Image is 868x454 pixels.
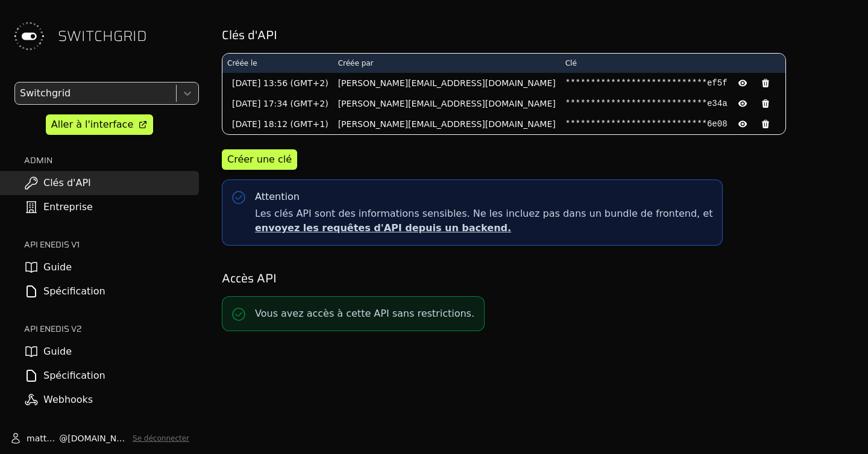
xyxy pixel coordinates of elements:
h2: Clés d'API [222,26,851,43]
span: Les clés API sont des informations sensibles. Ne les incluez pas dans un bundle de frontend, et [255,207,712,235]
td: [DATE] 17:34 (GMT+2) [222,93,333,114]
h2: Accès API [222,270,851,287]
button: Se déconnecter [133,434,189,443]
td: [PERSON_NAME][EMAIL_ADDRESS][DOMAIN_NAME] [333,73,561,93]
td: [PERSON_NAME][EMAIL_ADDRESS][DOMAIN_NAME] [333,93,561,114]
div: Créer une clé [227,152,292,167]
th: Créée par [333,54,561,73]
a: Aller à l'interface [46,114,153,135]
p: Vous avez accès à cette API sans restrictions. [255,306,474,321]
button: Créer une clé [222,149,297,170]
span: SWITCHGRID [58,26,147,46]
img: Switchgrid Logo [10,17,48,55]
h2: API ENEDIS v1 [24,238,199,250]
td: [DATE] 13:56 (GMT+2) [222,73,333,93]
h2: API ENEDIS v2 [24,323,199,335]
div: Attention [255,190,300,204]
th: Clé [561,54,785,73]
span: matthieu [27,432,59,444]
td: [DATE] 18:12 (GMT+1) [222,114,333,134]
th: Créée le [222,54,333,73]
span: [DOMAIN_NAME] [68,432,128,444]
h2: ADMIN [24,154,199,166]
div: Aller à l'interface [51,117,133,132]
span: @ [59,432,68,444]
td: [PERSON_NAME][EMAIL_ADDRESS][DOMAIN_NAME] [333,114,561,134]
p: envoyez les requêtes d'API depuis un backend. [255,221,712,235]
